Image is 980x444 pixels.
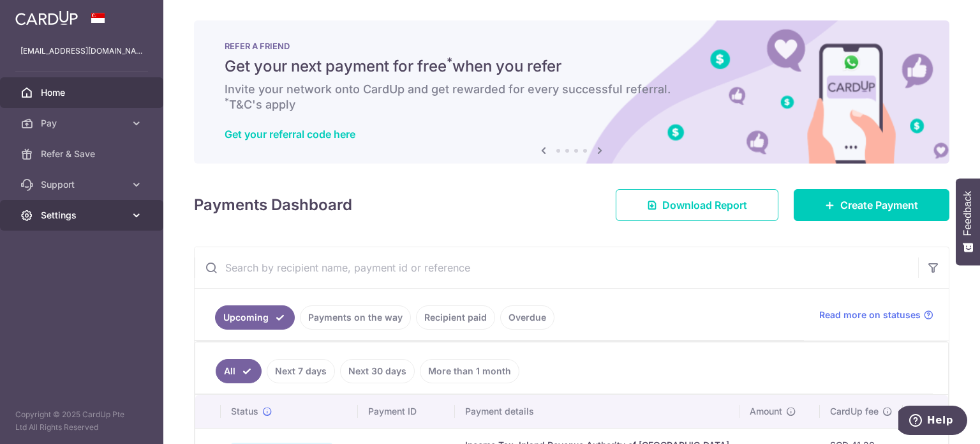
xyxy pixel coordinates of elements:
[819,309,933,321] a: Read more on statuses
[20,45,143,57] p: [EMAIL_ADDRESS][DOMAIN_NAME]
[41,117,125,130] span: Pay
[195,247,918,288] input: Search by recipient name, payment id or reference
[340,359,415,383] a: Next 30 days
[956,178,980,265] button: Feedback - Show survey
[420,359,519,383] a: More than 1 month
[231,405,258,418] span: Status
[416,305,495,330] a: Recipient paid
[819,309,921,321] span: Read more on statuses
[225,56,919,77] h5: Get your next payment for free when you refer
[215,305,295,330] a: Upcoming
[194,194,352,217] h4: Payments Dashboard
[41,178,125,191] span: Support
[194,20,949,164] img: RAF banner
[840,197,918,213] span: Create Payment
[750,405,782,418] span: Amount
[216,359,262,383] a: All
[225,82,919,112] h6: Invite your network onto CardUp and get rewarded for every successful referral. T&C's apply
[913,405,955,418] span: Total amt.
[898,406,967,438] iframe: Opens a widget where you can find more information
[15,10,78,26] img: CardUp
[300,305,411,330] a: Payments on the way
[962,191,974,236] span: Feedback
[455,395,739,428] th: Payment details
[500,305,554,330] a: Overdue
[225,128,355,141] a: Get your referral code here
[358,395,455,428] th: Payment ID
[616,189,778,221] a: Download Report
[830,405,879,418] span: CardUp fee
[225,41,919,51] p: REFER A FRIEND
[794,189,949,221] a: Create Payment
[41,86,125,99] span: Home
[41,209,125,222] span: Settings
[267,359,335,383] a: Next 7 days
[662,197,747,213] span: Download Report
[41,148,125,160] span: Refer & Save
